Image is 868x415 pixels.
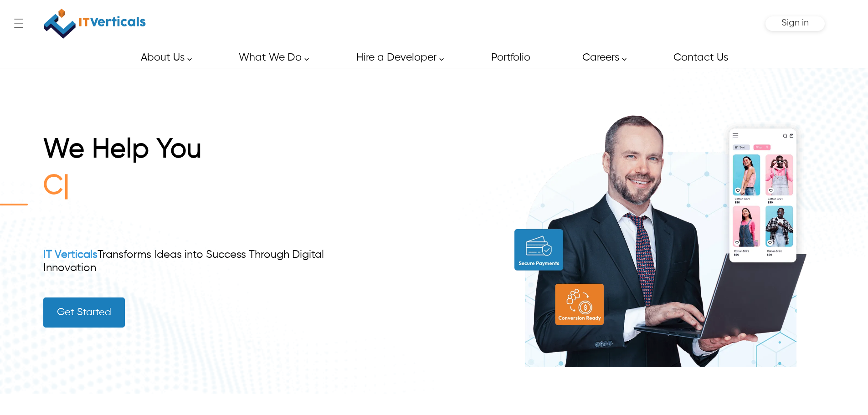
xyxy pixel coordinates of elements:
[781,21,809,27] a: Sign in
[572,47,632,68] a: Careers
[497,94,825,367] img: build
[43,248,356,275] div: Transforms Ideas into Success Through Digital Innovation
[130,47,197,68] a: About Us
[43,134,356,170] h1: We Help You
[481,47,540,68] a: Portfolio
[228,47,314,68] a: What We Do
[43,297,125,328] a: Get Started
[44,5,146,43] img: IT Verticals Inc
[43,173,63,200] span: C
[346,47,449,68] a: Hire a Developer
[663,47,738,68] a: Contact Us
[43,5,146,43] a: IT Verticals Inc
[781,18,809,28] span: Sign in
[43,249,98,260] a: IT Verticals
